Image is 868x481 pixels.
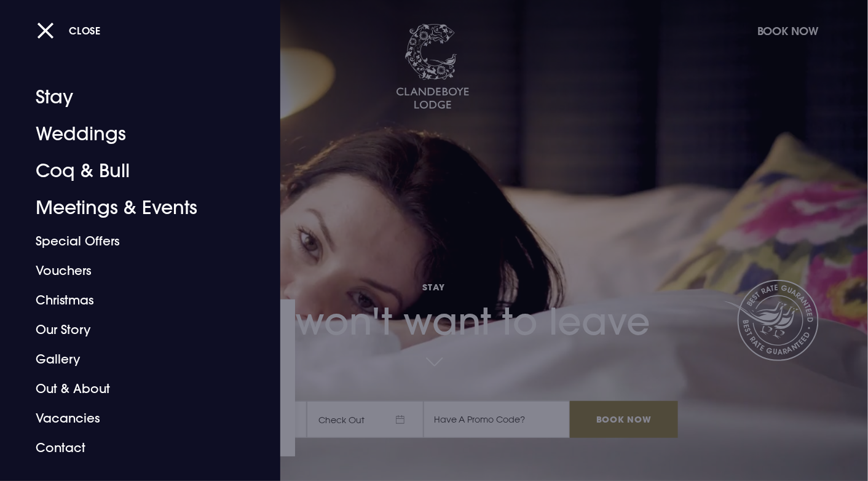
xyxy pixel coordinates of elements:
[36,374,230,403] a: Out & About
[36,256,230,285] a: Vouchers
[36,116,230,153] a: Weddings
[36,433,230,463] a: Contact
[36,79,230,116] a: Stay
[69,24,101,37] span: Close
[36,153,230,189] a: Coq & Bull
[36,403,230,433] a: Vacancies
[36,285,230,315] a: Christmas
[37,18,101,43] button: Close
[36,226,230,256] a: Special Offers
[36,315,230,344] a: Our Story
[36,344,230,374] a: Gallery
[36,189,230,226] a: Meetings & Events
